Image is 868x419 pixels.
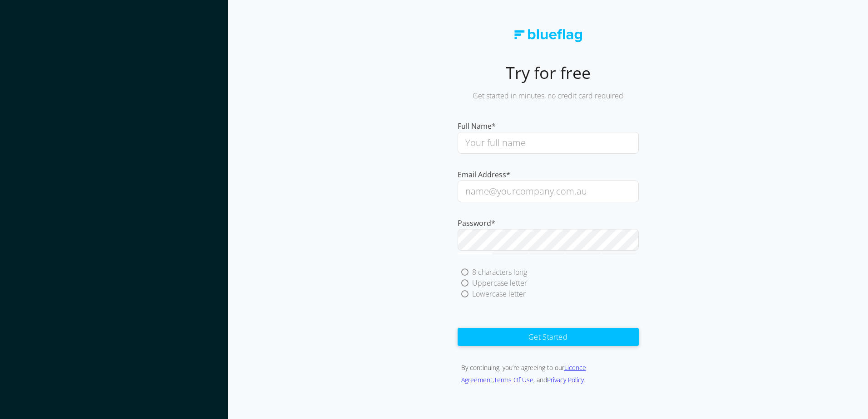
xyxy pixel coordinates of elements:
[506,62,591,84] span: Try for free
[547,375,584,384] a: Privacy Policy
[493,375,494,384] span: ,
[533,375,547,384] span: , and
[461,363,564,372] span: By continuing, you’re agreeing to our
[472,278,527,288] div: Uppercase letter
[472,288,526,299] div: Lowercase letter
[458,132,639,154] input: Your full name
[458,328,639,346] button: Get Started
[584,375,585,384] span: .
[458,180,639,202] input: name@yourcompany.com.au
[472,267,527,278] div: 8 characters long
[458,121,496,131] span: Full Name*
[458,256,459,266] span: .
[458,218,495,228] span: Password*
[458,170,510,180] span: Email Address*
[494,375,533,384] a: Terms Of Use
[473,91,623,101] span: Get started in minutes, no credit card required
[514,29,582,42] img: logo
